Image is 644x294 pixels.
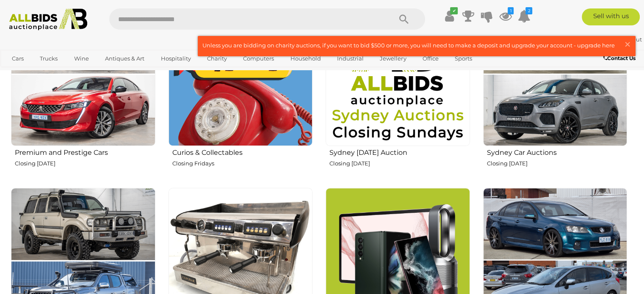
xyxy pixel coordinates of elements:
a: Sydney [DATE] Auction Closing [DATE] [325,2,470,181]
a: Sell with us [582,8,640,25]
a: Cars [6,52,29,66]
a: Wine [69,52,94,66]
i: 2 [525,7,532,14]
img: Curios & Collectables [169,2,313,146]
span: × [624,36,631,52]
h2: Premium and Prestige Cars [15,147,155,157]
a: Industrial [332,52,369,66]
a: Sydney Car Auctions Closing [DATE] [483,2,627,181]
b: Contact Us [603,55,636,61]
a: Curios & Collectables Closing Fridays [168,2,313,181]
p: Closing Fridays [172,159,313,168]
a: [GEOGRAPHIC_DATA] [6,66,77,80]
a: Jewellery [374,52,412,66]
p: Closing [DATE] [487,159,627,168]
img: Sydney Car Auctions [483,2,627,146]
a: Charity [202,52,232,66]
a: Household [285,52,326,66]
p: Closing [DATE] [15,159,155,168]
a: Trucks [34,52,63,66]
a: 1 [499,8,511,24]
a: ✔ [443,8,456,24]
h2: Curios & Collectables [172,147,313,157]
img: Sydney Sunday Auction [326,2,470,146]
img: Allbids.com.au [5,8,92,30]
a: Premium and Prestige Cars Closing [DATE] [11,2,155,181]
a: Hospitality [155,52,196,66]
i: ✔ [450,7,458,14]
a: Sports [449,52,478,66]
a: 2 [517,8,530,24]
img: Premium and Prestige Cars [11,2,155,146]
a: Contact Us [603,54,638,63]
a: Office [417,52,444,66]
i: 1 [508,7,514,14]
button: Search [383,8,425,30]
a: Computers [238,52,279,66]
h2: Sydney [DATE] Auction [329,147,470,157]
a: Antiques & Art [100,52,150,66]
p: Closing [DATE] [329,159,470,168]
h2: Sydney Car Auctions [487,147,627,157]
